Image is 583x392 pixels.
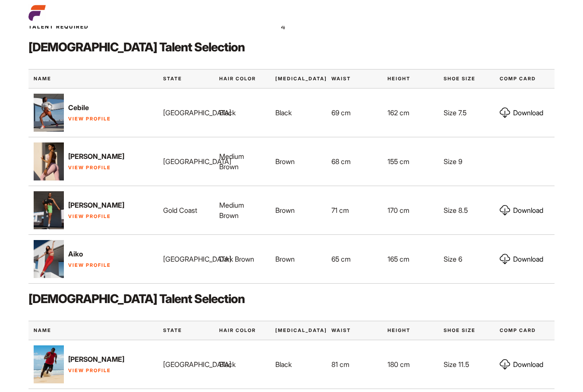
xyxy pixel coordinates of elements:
div: Comp Card [495,69,568,89]
strong: [PERSON_NAME] [68,152,124,161]
a: View Profile [68,164,111,171]
div: Dark Brown [214,247,270,271]
div: [GEOGRAPHIC_DATA] [158,101,214,125]
a: Download [500,205,543,215]
img: download.svg [500,254,510,264]
div: Brown [270,198,326,222]
p: 4 [281,22,285,32]
div: Waist [326,321,382,340]
img: download.svg [500,107,510,118]
p: Talent Required [28,23,88,31]
a: View Profile [68,213,111,219]
div: Size 7.5 [438,101,495,125]
img: Untitled 3 [34,93,64,132]
div: Hair Color [214,321,270,340]
div: 162 cm [382,101,438,125]
div: 68 cm [326,149,382,174]
div: 71 cm [326,198,382,222]
img: cropped-aefm-brand-fav-22-square.png [28,4,46,22]
img: download.svg [500,359,510,370]
div: Black [214,101,270,125]
div: Shoe Size [438,321,495,340]
img: Bobby-T-running-in-hot-sand-on-Queensland-beach [34,345,64,384]
strong: [PERSON_NAME] [68,355,124,364]
div: Medium Brown [214,144,270,179]
div: Size 8.5 [438,198,495,222]
strong: [PERSON_NAME] [68,201,124,209]
img: download.svg [500,205,510,215]
div: 170 cm [382,198,438,222]
div: [GEOGRAPHIC_DATA] [158,352,214,376]
div: 180 cm [382,352,438,376]
a: View Profile [68,367,111,373]
div: Waist [326,69,382,89]
a: Download [500,254,543,264]
div: Black [270,352,326,376]
div: State [158,321,214,340]
div: Gold Coast [158,198,214,222]
div: Shoe Size [438,69,495,89]
div: 69 cm [326,101,382,125]
strong: Aiko [68,250,83,258]
div: Medium Brown [214,193,270,228]
a: View Profile [68,262,111,268]
div: Brown [270,149,326,174]
h3: [DEMOGRAPHIC_DATA] Talent Selection [28,39,555,55]
div: Size 11.5 [438,352,495,376]
a: Download [500,359,543,370]
div: Size 6 [438,247,495,271]
div: 65 cm [326,247,382,271]
div: State [158,69,214,89]
a: View Profile [68,116,111,122]
div: 155 cm [382,149,438,174]
div: 81 cm [326,352,382,376]
h3: [DEMOGRAPHIC_DATA] Talent Selection [28,291,555,307]
div: Brown [270,247,326,271]
div: Hair Color [214,69,270,89]
strong: Cebile [68,103,89,112]
div: 165 cm [382,247,438,271]
div: [MEDICAL_DATA] [270,69,326,89]
img: Uvntitled 6 [34,191,64,230]
div: Black [214,352,270,376]
div: Height [382,69,438,89]
div: Black [270,101,326,125]
div: [GEOGRAPHIC_DATA] [158,149,214,174]
a: Download [500,107,543,118]
div: Name [28,69,158,89]
img: Aiko Queenslands fitness yoga specialist dancing 1 [34,240,64,278]
div: Height [382,321,438,340]
div: [MEDICAL_DATA] [270,321,326,340]
div: Name [28,321,158,340]
div: Comp Card [495,321,568,340]
div: [GEOGRAPHIC_DATA] [158,247,214,271]
div: Size 9 [438,149,495,174]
